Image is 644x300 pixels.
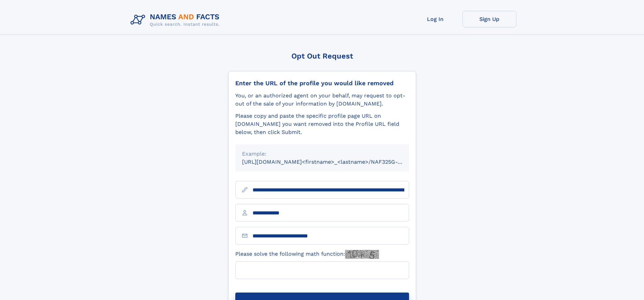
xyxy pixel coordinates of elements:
[242,150,402,158] div: Example:
[462,11,517,27] a: Sign Up
[235,250,379,259] label: Please solve the following math function:
[228,52,416,60] div: Opt Out Request
[128,11,225,29] img: Logo Names and Facts
[408,11,462,27] a: Log In
[242,159,422,165] small: [URL][DOMAIN_NAME]<firstname>_<lastname>/NAF325G-xxxxxxxx
[235,92,409,108] div: You, or an authorized agent on your behalf, may request to opt-out of the sale of your informatio...
[235,79,409,87] div: Enter the URL of the profile you would like removed
[235,112,409,136] div: Please copy and paste the specific profile page URL on [DOMAIN_NAME] you want removed into the Pr...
